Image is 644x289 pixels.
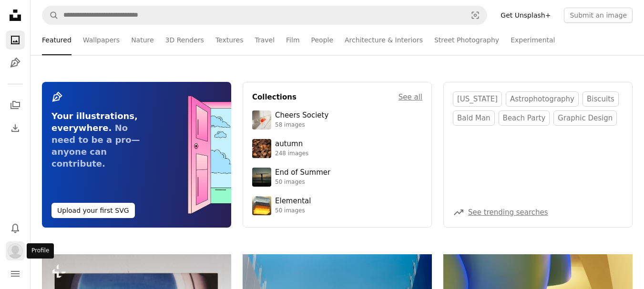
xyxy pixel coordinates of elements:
[6,6,25,27] a: Home — Unsplash
[255,25,275,55] a: Travel
[499,110,550,126] a: beach party
[275,197,311,206] div: Elemental
[51,111,138,133] span: Your illustrations, everywhere.
[42,6,59,24] button: Search Unsplash
[252,196,422,215] a: Elemental50 images
[506,91,579,107] a: astrophotography
[215,25,244,55] a: Textures
[252,139,422,158] a: autumn248 images
[553,110,617,126] a: graphic design
[495,8,556,23] a: Get Unsplash+
[252,139,271,158] img: photo-1637983927634-619de4ccecac
[275,140,308,149] div: autumn
[275,207,311,215] div: 50 images
[6,96,25,115] a: Collections
[511,25,555,55] a: Experimental
[6,53,25,72] a: Illustrations
[564,8,633,23] button: Submit an image
[453,110,495,126] a: bald man
[275,111,328,120] div: Cheers Society
[6,219,25,238] button: Notifications
[286,25,299,55] a: Film
[252,110,422,130] a: Cheers Society58 images
[8,243,23,259] img: Avatar of user 11xPlay Game
[252,196,271,215] img: premium_photo-1751985761161-8a269d884c29
[6,30,25,50] a: Photos
[275,179,330,186] div: 50 images
[252,91,296,103] h4: Collections
[131,25,153,55] a: Nature
[6,264,25,283] button: Menu
[345,25,423,55] a: Architecture & Interiors
[51,203,135,218] button: Upload your first SVG
[311,25,334,55] a: People
[399,91,422,103] a: See all
[6,241,25,260] button: Profile
[468,208,548,217] a: See trending searches
[275,150,308,158] div: 248 images
[252,168,422,187] a: End of Summer50 images
[165,25,204,55] a: 3D Renders
[453,91,502,107] a: [US_STATE]
[275,168,330,178] div: End of Summer
[275,121,328,129] div: 58 images
[6,119,25,138] a: Download History
[434,25,499,55] a: Street Photography
[83,25,120,55] a: Wallpapers
[252,168,271,187] img: premium_photo-1754398386796-ea3dec2a6302
[42,6,487,25] form: Find visuals sitewide
[252,110,271,130] img: photo-1610218588353-03e3130b0e2d
[464,6,487,24] button: Visual search
[583,91,619,107] a: biscuits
